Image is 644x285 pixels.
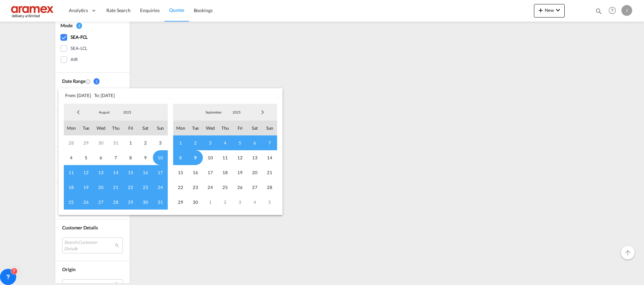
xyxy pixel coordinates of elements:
[116,110,138,115] span: 2025
[203,121,218,135] span: Wed
[58,88,283,98] span: From: [DATE] To: [DATE]
[116,107,139,117] md-select: Year: 2025
[262,121,277,135] span: Sun
[233,121,247,135] span: Fri
[202,107,225,117] md-select: Month: September
[247,121,262,135] span: Sat
[203,110,224,115] span: September
[256,105,269,119] span: Next Month
[93,121,108,135] span: Wed
[72,105,85,119] span: Previous Month
[79,121,93,135] span: Tue
[138,121,153,135] span: Sat
[153,121,168,135] span: Sun
[226,110,247,115] span: 2025
[188,121,203,135] span: Tue
[108,121,123,135] span: Thu
[64,121,79,135] span: Mon
[93,107,116,117] md-select: Month: August
[173,121,188,135] span: Mon
[123,121,138,135] span: Fri
[218,121,233,135] span: Thu
[225,107,248,117] md-select: Year: 2025
[93,110,115,115] span: August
